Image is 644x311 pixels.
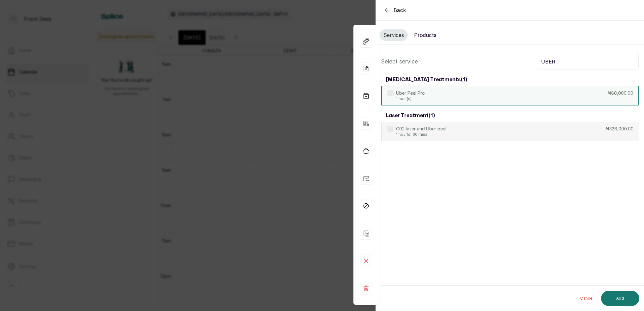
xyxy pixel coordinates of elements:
button: Add [601,291,639,306]
p: 1 hour(s) [396,96,425,101]
p: Select service [381,57,418,66]
button: Back [383,6,406,14]
h3: [MEDICAL_DATA] treatments ( 1 ) [386,76,467,83]
span: Back [394,6,406,14]
input: Search. [536,54,639,69]
p: ₦80,000.00 [607,90,633,96]
p: Uber Peel Pro [396,90,425,96]
p: 1 hour(s) 30 mins [396,132,446,137]
h3: laser treatment ( 1 ) [386,112,435,119]
button: Products [410,29,440,41]
button: Cancel [575,291,599,306]
button: Services [380,29,408,41]
p: C02 laser and Uber peel [396,126,446,132]
p: ₦326,000.00 [605,126,634,132]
